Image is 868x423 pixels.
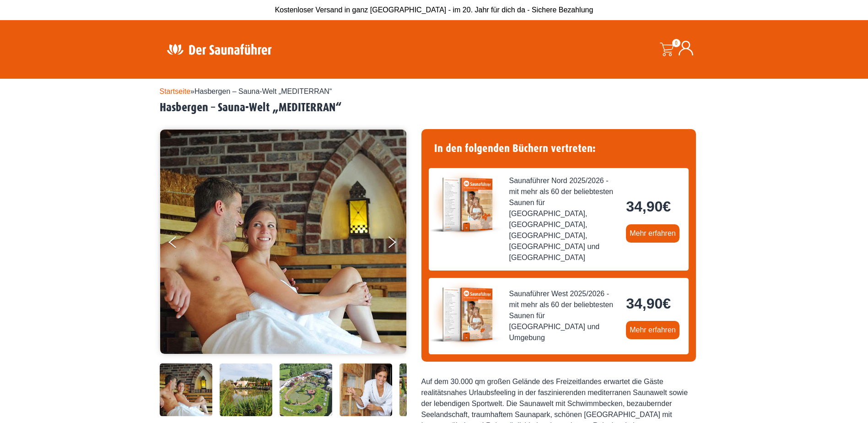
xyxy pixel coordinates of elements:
a: Mehr erfahren [626,224,679,243]
span: € [663,198,671,215]
span: Kostenloser Versand in ganz [GEOGRAPHIC_DATA] - im 20. Jahr für dich da - Sichere Bezahlung [275,6,593,14]
img: der-saunafuehrer-2025-west.jpg [429,278,502,351]
bdi: 34,90 [626,198,671,215]
bdi: 34,90 [626,295,671,312]
span: Saunaführer West 2025/2026 - mit mehr als 60 der beliebtesten Saunen für [GEOGRAPHIC_DATA] und Um... [509,288,619,343]
h4: In den folgenden Büchern vertreten: [429,136,689,161]
a: Startseite [160,87,191,95]
span: » [160,87,332,95]
button: Previous [169,233,192,255]
span: 0 [672,39,680,47]
span: Saunaführer Nord 2025/2026 - mit mehr als 60 der beliebtesten Saunen für [GEOGRAPHIC_DATA], [GEOG... [509,175,619,263]
h2: Hasbergen – Sauna-Welt „MEDITERRAN“ [160,101,709,115]
span: Hasbergen – Sauna-Welt „MEDITERRAN“ [194,87,332,95]
a: Mehr erfahren [626,321,679,339]
span: € [663,295,671,312]
img: der-saunafuehrer-2025-nord.jpg [429,168,502,241]
button: Next [387,233,410,255]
